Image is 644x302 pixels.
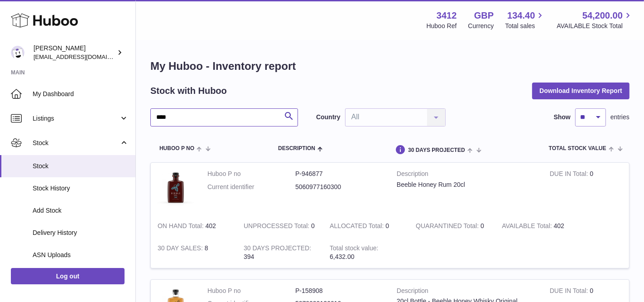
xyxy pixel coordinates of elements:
span: 134.40 [507,10,535,22]
strong: Description [397,287,536,297]
td: 402 [495,215,581,237]
div: Huboo Ref [427,22,457,30]
span: Stock [33,162,129,170]
strong: QUARANTINED Total [416,222,481,232]
button: Download Inventory Report [532,83,630,99]
strong: DUE IN Total [550,170,590,180]
a: Log out [11,268,125,284]
strong: Total stock value [330,244,378,254]
dt: Current identifier [207,183,295,191]
a: 54,200.00 AVAILABLE Stock Total [557,10,633,30]
strong: ON HAND Total [158,222,206,232]
h1: My Huboo - Inventory report [150,59,630,73]
span: Stock History [33,184,129,193]
span: ASN Uploads [33,251,129,259]
strong: UNPROCESSED Total [244,222,311,232]
span: Delivery History [33,229,129,237]
td: 402 [151,215,237,237]
dd: 5060977160300 [295,183,383,191]
dt: Huboo P no [207,287,295,295]
h2: Stock with Huboo [150,85,227,97]
span: AVAILABLE Stock Total [557,22,633,30]
td: 0 [237,215,323,237]
span: Add Stock [33,206,129,215]
strong: 30 DAY SALES [158,244,205,254]
span: Total stock value [549,146,606,151]
strong: GBP [474,10,494,22]
div: [PERSON_NAME] [34,44,115,61]
img: info@beeble.buzz [11,46,24,59]
span: My Dashboard [33,90,129,98]
span: Stock [33,139,119,147]
td: 0 [323,215,409,237]
span: 30 DAYS PROJECTED [408,147,465,153]
span: Huboo P no [159,146,194,151]
label: Show [554,113,571,122]
td: 8 [151,237,237,268]
td: 0 [543,163,629,215]
span: 54,200.00 [582,10,623,22]
dd: P-158908 [295,287,383,295]
strong: DUE IN Total [550,287,590,297]
dt: Huboo P no [207,170,295,178]
strong: ALLOCATED Total [330,222,385,232]
span: Total sales [505,22,545,30]
a: 134.40 Total sales [505,10,545,30]
span: 6,432.00 [330,253,355,260]
strong: 30 DAYS PROJECTED [244,244,311,254]
span: Listings [33,114,119,123]
label: Country [316,113,341,122]
span: entries [610,113,630,122]
strong: Description [397,170,536,180]
div: Currency [468,22,494,30]
dd: P-946877 [295,170,383,178]
div: Beeble Honey Rum 20cl [397,180,536,189]
span: [EMAIL_ADDRESS][DOMAIN_NAME] [34,53,133,60]
strong: 3412 [437,10,457,22]
td: 394 [237,237,323,268]
img: product image [158,170,194,206]
strong: AVAILABLE Total [502,222,553,232]
span: Description [278,146,315,151]
span: 0 [481,222,484,229]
